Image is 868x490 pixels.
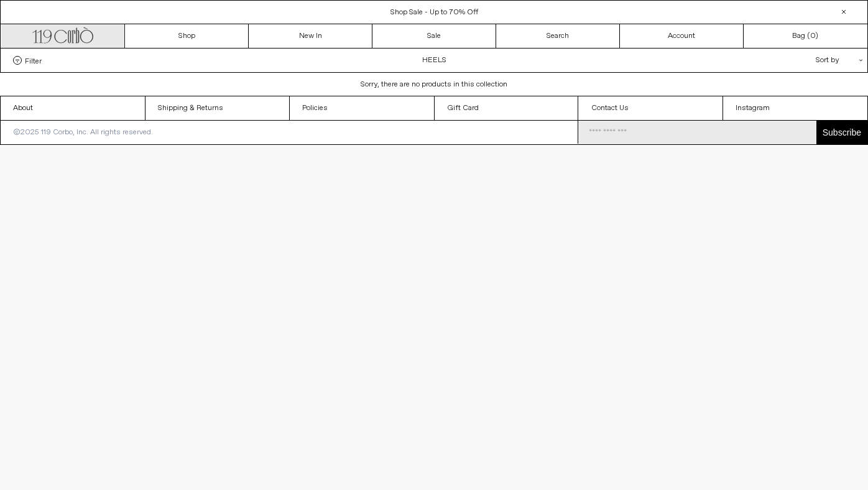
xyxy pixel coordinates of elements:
a: Instagram [723,96,867,120]
div: Sort by [743,49,855,72]
a: Search [496,24,620,48]
a: Policies [290,96,434,120]
span: 0 [810,31,815,41]
a: Shop Sale - Up to 70% Off [390,7,478,17]
a: About [1,96,145,120]
input: Email Address [578,121,816,144]
span: Filter [25,56,42,65]
span: ) [810,30,818,42]
a: Shop [125,24,249,48]
p: ©2025 119 Corbo, Inc. All rights reserved. [1,121,165,144]
a: Bag () [744,24,867,48]
a: Shipping & Returns [145,96,290,120]
button: Subscribe [816,121,867,144]
a: New In [249,24,372,48]
a: Gift Card [435,96,579,120]
a: Account [620,24,744,48]
a: Contact Us [579,96,723,120]
a: Sale [372,24,496,48]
